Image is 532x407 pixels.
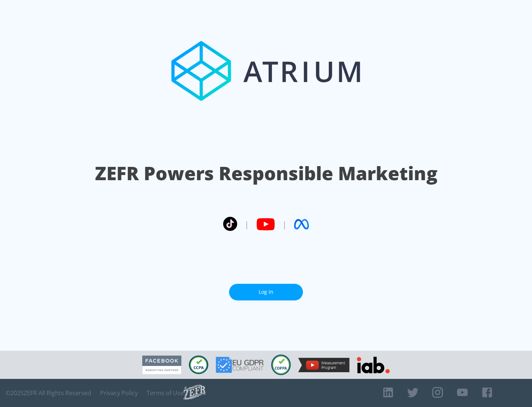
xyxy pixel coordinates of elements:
a: Log In [229,284,303,300]
a: Privacy Policy [100,389,138,397]
img: COPPA Compliant [271,354,291,375]
span: | [245,219,249,230]
span: © 2025 ZEFR All Rights Reserved [6,389,91,397]
img: IAB [357,357,390,373]
img: YouTube Measurement Program [298,358,349,372]
a: Terms of Use [147,389,184,397]
span: | [282,219,287,230]
img: Facebook Marketing Partner [142,356,181,374]
img: CCPA Compliant [189,356,208,374]
h1: ZEFR Powers Responsible Marketing [95,161,437,186]
img: GDPR Compliant [216,357,264,373]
